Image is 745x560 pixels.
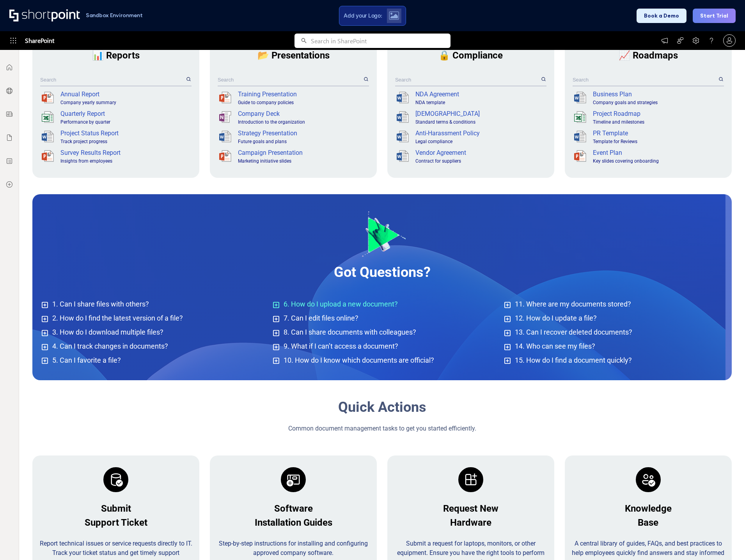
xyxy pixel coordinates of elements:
[515,342,595,350] span: 14. Who can see my files?
[593,138,722,145] div: Template for Reviews
[52,328,163,336] span: 3. How do I download multiple files?
[52,300,149,308] span: 1. Can I share files with others?
[60,119,190,126] div: Performance by quarter
[274,503,313,514] span: Software
[52,342,168,350] span: 4. Can I track changes in documents?
[60,129,190,138] div: Project Status Report
[571,539,725,558] div: A central library of guides, FAQs, and best practices to help employees quickly find answers and ...
[238,138,367,145] div: Future goals and plans
[60,109,190,119] div: Quarterly Report
[395,74,540,86] input: Search
[415,119,545,126] div: Standard terms & conditions
[593,129,722,138] div: PR Template
[515,356,632,364] span: 15. How do I find a document quickly?
[619,50,678,61] span: 📈 Roadmaps
[284,328,416,336] span: 8. Can I share documents with colleagues?
[637,9,686,23] button: Book a Demo
[389,11,399,20] img: Upload logo
[255,517,332,528] span: Installation Guides
[284,356,434,364] span: 10. How do I know which documents are official?
[86,13,143,18] h1: Sandbox Environment
[284,300,398,308] span: 6. How do I upload a new document?
[593,99,722,106] div: Company goals and strategies
[288,425,476,432] span: Common document management tasks to get you started efficiently.
[52,314,183,322] span: 2. How do I find the latest version of a file?
[593,109,722,119] div: Project Roadmap
[60,138,190,145] div: Track project progress
[415,129,545,138] div: Anti-Harassment Policy
[60,90,190,99] div: Annual Report
[238,99,367,106] div: Guide to company policies
[311,34,451,48] input: Search in SharePoint
[218,74,362,86] input: Search
[60,148,190,158] div: Survey Results Report
[92,50,140,61] span: 📊 Reports
[85,517,147,528] span: Support Ticket
[238,119,367,126] div: Introduction to the organization
[344,12,382,19] span: Add your Logo:
[238,148,367,158] div: Campaign Presentation
[238,158,367,165] div: Marketing initiative slides
[257,50,330,61] span: 📂 Presentations
[415,138,545,145] div: Legal compliance
[101,503,131,514] span: Submit
[415,109,545,119] div: [DEMOGRAPHIC_DATA]
[25,31,54,50] span: SharePoint
[415,99,545,106] div: NDA template
[438,50,503,61] span: 🔒 Compliance
[450,517,491,528] span: Hardware
[40,74,185,86] input: Search
[415,148,545,158] div: Vendor Agreement
[573,74,717,86] input: Search
[52,356,121,364] span: 5. Can I favorite a file?
[284,314,358,322] span: 7. Can I edit files online?
[693,9,736,23] button: Start Trial
[238,109,367,119] div: Company Deck
[593,90,722,99] div: Business Plan
[593,148,722,158] div: Event Plan
[39,539,193,558] div: Report technical issues or service requests directly to IT. Track your ticket status and get time...
[593,158,722,165] div: Key slides covering onboarding
[443,503,498,514] span: Request New
[515,300,631,308] span: 11. Where are my documents stored?
[415,158,545,165] div: Contract for suppliers
[593,119,722,126] div: Timeline and milestones
[216,539,371,558] div: Step-by-step instructions for installing and configuring approved company software.
[284,342,398,350] span: 9. What if I can’t access a document?
[60,158,190,165] div: Insights from employees
[238,90,367,99] div: Training Presentation
[60,99,190,106] div: Company yearly summary
[338,399,426,415] strong: Quick Actions
[334,264,431,280] strong: Got Questions?
[515,314,597,322] span: 12. How do I update a file?
[515,328,632,336] span: 13. Can I recover deleted documents?
[605,470,745,560] iframe: Chat Widget
[238,129,367,138] div: Strategy Presentation
[415,90,545,99] div: NDA Agreement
